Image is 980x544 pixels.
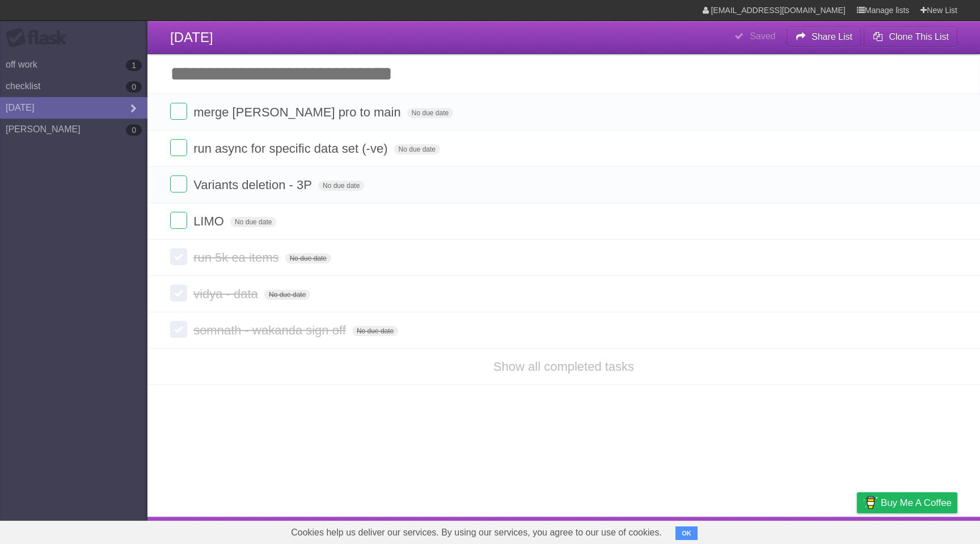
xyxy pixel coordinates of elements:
[787,27,861,47] button: Share List
[706,520,730,541] a: About
[675,526,698,540] button: OK
[750,31,775,41] b: Saved
[230,217,276,227] span: No due date
[193,178,315,192] span: Variants deletion - 3P
[193,250,281,265] span: run 5k ea items
[812,32,852,41] b: Share List
[744,520,789,541] a: Developers
[126,81,142,93] b: 0
[170,212,187,229] label: Done
[170,139,187,156] label: Done
[264,290,310,300] span: No due date
[193,323,349,337] span: somnath - wakanda sign off
[193,214,227,228] span: LIMO
[280,521,673,544] span: Cookies help us deliver our services. By using our services, you agree to our use of cookies.
[170,30,213,45] span: [DATE]
[864,27,957,47] button: Clone This List
[170,248,187,265] label: Done
[6,28,74,48] div: Flask
[493,359,634,374] a: Show all completed tasks
[857,492,957,513] a: Buy me a coffee
[889,32,949,41] b: Clone This List
[126,124,142,136] b: 0
[193,141,390,156] span: run async for specific data set (-ve)
[170,321,187,338] label: Done
[394,144,440,154] span: No due date
[318,181,364,191] span: No due date
[804,520,829,541] a: Terms
[863,493,878,512] img: Buy me a coffee
[352,326,398,336] span: No due date
[170,103,187,120] label: Done
[881,493,952,513] span: Buy me a coffee
[193,287,261,301] span: vidya - data
[170,175,187,193] label: Done
[126,60,142,71] b: 1
[193,105,404,119] span: merge [PERSON_NAME] pro to main
[285,253,331,263] span: No due date
[886,520,957,541] a: Suggest a feature
[842,520,872,541] a: Privacy
[407,108,453,118] span: No due date
[170,284,187,302] label: Done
